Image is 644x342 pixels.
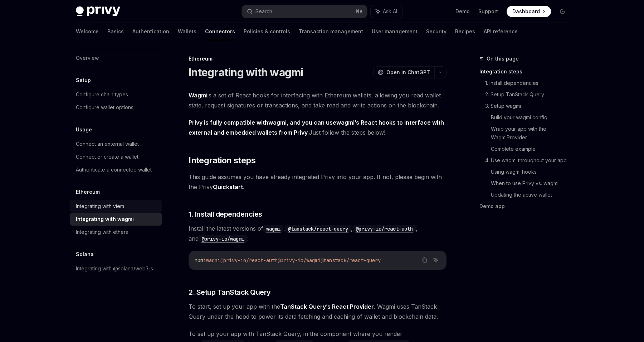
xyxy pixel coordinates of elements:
span: Open in ChatGPT [386,69,430,76]
a: 2. Setup TanStack Query [485,89,574,100]
button: Toggle dark mode [557,6,568,17]
span: ⌘ K [355,9,363,14]
a: Security [426,23,447,40]
code: @privy-io/wagmi [199,235,247,243]
h5: Ethereum [76,188,100,196]
span: @tanstack/react-query [321,257,381,264]
a: Integrating with viem [70,200,162,213]
span: @privy-io/react-auth [220,257,278,264]
div: Integrating with ethers [76,228,128,236]
span: Integration steps [189,155,255,166]
a: Integrating with ethers [70,226,162,239]
a: Connect or create a wallet [70,150,162,163]
a: Updating the active wallet [491,189,574,201]
a: Support [478,8,498,15]
a: Configure wallet options [70,101,162,114]
a: 3. Setup wagmi [485,100,574,112]
span: This guide assumes you have already integrated Privy into your app. If not, please begin with the... [189,172,447,192]
div: Connect or create a wallet [76,153,138,161]
h5: Solana [76,250,94,259]
button: Ask AI [371,5,402,18]
a: Authenticate a connected wallet [70,163,162,176]
span: Just follow the steps below! [189,117,447,138]
img: dark logo [76,6,120,16]
a: Demo [455,8,470,15]
a: Connect an external wallet [70,138,162,150]
a: Dashboard [507,6,551,17]
a: @tanstack/react-query [285,225,351,232]
a: Policies & controls [244,23,290,40]
a: Integrating with @solana/web3.js [70,262,162,275]
span: wagmi [206,257,220,264]
a: Configure chain types [70,88,162,101]
button: Ask AI [431,255,440,265]
button: Search...⌘K [242,5,367,18]
a: Overview [70,52,162,64]
h5: Setup [76,76,91,85]
h5: Usage [76,125,92,134]
a: Connectors [205,23,235,40]
div: Search... [255,7,275,16]
a: Wallets [178,23,196,40]
code: @tanstack/react-query [285,225,351,233]
code: @privy-io/react-auth [353,225,416,233]
a: @privy-io/wagmi [199,235,247,242]
div: Integrating with @solana/web3.js [76,264,153,273]
span: npm [195,257,203,264]
a: Basics [107,23,124,40]
strong: Privy is fully compatible with , and you can use ’s React hooks to interface with external and em... [189,119,444,136]
a: Integration steps [479,66,574,77]
span: To start, set up your app with the . Wagmi uses TanStack Query under the hood to power its data f... [189,302,447,322]
a: wagmi [268,119,287,126]
button: Open in ChatGPT [373,66,434,78]
a: API reference [484,23,518,40]
a: Transaction management [299,23,363,40]
a: Complete example [491,143,574,155]
span: Dashboard [512,8,540,15]
a: Build your wagmi config [491,112,574,123]
div: Integrating with wagmi [76,215,134,223]
div: Ethereum [189,55,447,62]
span: i [203,257,206,264]
span: Install the latest versions of , , , and : [189,223,447,244]
a: Authentication [132,23,169,40]
h1: Integrating with wagmi [189,66,303,79]
div: Authenticate a connected wallet [76,165,152,174]
a: Wagmi [189,92,208,99]
a: Using wagmi hooks [491,166,574,178]
a: Quickstart [213,183,243,191]
button: Copy the contents from the code block [420,255,429,265]
span: is a set of React hooks for interfacing with Ethereum wallets, allowing you read wallet state, re... [189,90,447,110]
code: wagmi [263,225,283,233]
div: Overview [76,54,99,62]
a: Recipes [455,23,475,40]
span: On this page [487,54,519,63]
span: Ask AI [383,8,397,15]
a: Demo app [479,201,574,212]
a: 1. Install dependencies [485,77,574,89]
a: Integrating with wagmi [70,213,162,226]
div: Configure chain types [76,90,128,99]
span: 2. Setup TanStack Query [189,287,271,297]
span: 1. Install dependencies [189,209,262,219]
a: wagmi [336,119,355,126]
a: Wrap your app with the WagmiProvider [491,123,574,143]
a: TanStack Query’s React Provider [280,303,374,310]
a: wagmi [263,225,283,232]
a: When to use Privy vs. wagmi [491,178,574,189]
a: Welcome [76,23,99,40]
div: Configure wallet options [76,103,133,112]
div: Connect an external wallet [76,140,139,148]
a: User management [372,23,418,40]
div: Integrating with viem [76,202,124,211]
a: 4. Use wagmi throughout your app [485,155,574,166]
span: @privy-io/wagmi [278,257,321,264]
a: @privy-io/react-auth [353,225,416,232]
